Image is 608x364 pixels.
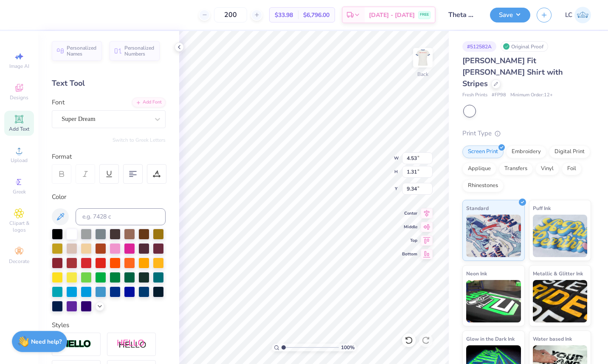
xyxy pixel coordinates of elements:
[11,157,28,164] span: Upload
[549,146,590,158] div: Digital Print
[9,63,29,70] span: Image AI
[562,162,582,175] div: Foil
[490,8,530,22] button: Save
[501,41,548,52] div: Original Proof
[499,162,533,175] div: Transfers
[67,45,97,57] span: Personalized Names
[402,238,417,244] span: Top
[402,224,417,230] span: Middle
[462,129,591,138] div: Print Type
[52,320,166,330] div: Styles
[52,98,65,107] label: Font
[510,92,553,99] span: Minimum Order: 12 +
[533,269,583,278] span: Metallic & Glitter Ink
[341,344,355,351] span: 100 %
[117,339,146,350] img: Shadow
[462,56,563,89] span: [PERSON_NAME] Fit [PERSON_NAME] Shirt with Stripes
[462,179,504,192] div: Rhinestones
[442,6,484,23] input: Untitled Design
[76,208,166,225] input: e.g. 7428 c
[506,146,546,158] div: Embroidery
[533,280,588,322] img: Metallic & Glitter Ink
[402,251,417,257] span: Bottom
[533,215,588,257] img: Puff Ink
[533,334,572,343] span: Water based Ink
[124,45,155,57] span: Personalized Numbers
[414,49,431,66] img: Back
[9,126,29,132] span: Add Text
[214,7,247,22] input: – –
[52,192,166,202] div: Color
[52,78,166,89] div: Text Tool
[113,137,166,143] button: Switch to Greek Letters
[132,98,166,107] div: Add Font
[9,258,29,265] span: Decorate
[4,220,34,233] span: Clipart & logos
[462,41,496,52] div: # 512582A
[10,94,28,101] span: Designs
[466,215,521,257] img: Standard
[52,152,166,162] div: Format
[462,92,487,99] span: Fresh Prints
[466,269,487,278] span: Neon Ink
[565,7,591,23] a: LC
[466,280,521,322] img: Neon Ink
[402,210,417,216] span: Center
[462,162,496,175] div: Applique
[420,12,429,18] span: FREE
[303,11,329,20] span: $6,796.00
[275,11,293,20] span: $33.98
[466,334,515,343] span: Glow in the Dark Ink
[462,146,504,158] div: Screen Print
[369,11,415,20] span: [DATE] - [DATE]
[466,204,489,213] span: Standard
[533,204,551,213] span: Puff Ink
[62,339,91,349] img: Stroke
[13,188,26,195] span: Greek
[417,70,428,78] div: Back
[565,10,572,20] span: LC
[535,162,559,175] div: Vinyl
[492,92,506,99] span: # FP98
[31,338,62,346] strong: Need help?
[574,7,591,23] img: Lucy Coughlon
